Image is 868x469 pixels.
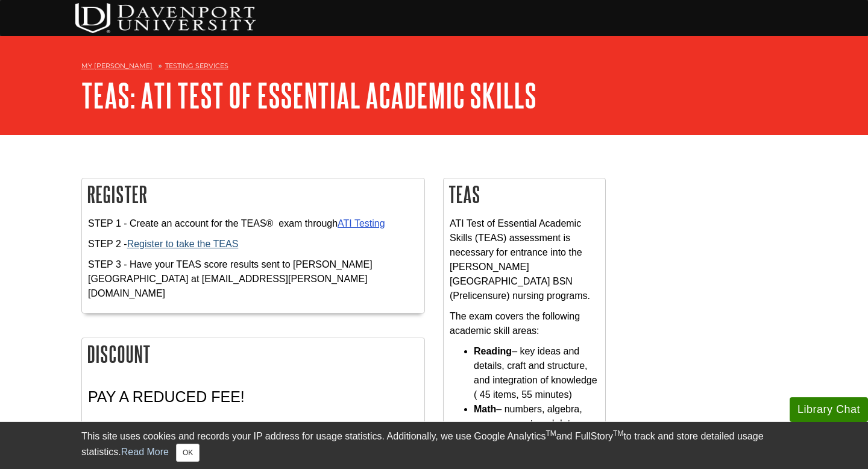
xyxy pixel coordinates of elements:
[88,237,418,251] p: STEP 2 -
[121,447,169,457] a: Read More
[338,218,385,228] a: ATI Testing
[88,216,418,231] p: STEP 1 - Create an account for the TEAS® exam through
[444,178,605,210] h2: TEAS
[81,77,536,114] a: TEAS: ATI Test of Essential Academic Skills
[474,346,512,356] strong: Reading
[88,257,418,301] p: STEP 3 - Have your TEAS score results sent to [PERSON_NAME][GEOGRAPHIC_DATA] at [EMAIL_ADDRESS][P...
[474,344,599,402] li: – key ideas and details, craft and structure, and integration of knowledge ( 45 items, 55 minutes)
[165,61,228,70] a: Testing Services
[450,216,599,303] p: ATI Test of Essential Academic Skills (TEAS) assessment is necessary for entrance into the [PERSO...
[127,239,239,249] a: Register to take the TEAS
[790,397,868,422] button: Library Chat
[450,309,599,338] p: The exam covers the following academic skill areas:
[82,338,424,370] h2: Discount
[474,404,496,414] strong: Math
[81,58,787,77] nav: breadcrumb
[75,3,256,33] img: DU Testing Services
[82,178,424,210] h2: Register
[474,402,599,445] li: – numbers, algebra, measurement, and data (38 items, 57 minutes)
[176,444,200,462] button: Close
[88,388,418,406] h3: PAY A REDUCED FEE!
[81,429,787,462] div: This site uses cookies and records your IP address for usage statistics. Additionally, we use Goo...
[613,429,623,438] sup: TM
[81,61,153,71] a: My [PERSON_NAME]
[546,429,556,438] sup: TM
